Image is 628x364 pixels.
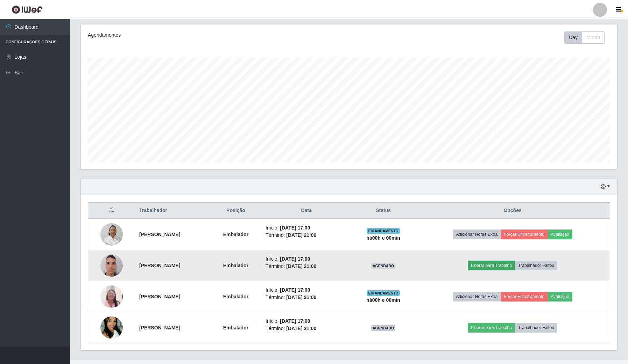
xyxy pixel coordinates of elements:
strong: Embalador [223,294,248,299]
li: Término: [266,325,347,332]
li: Término: [266,263,347,270]
button: Trabalhador Faltou [515,323,557,333]
time: [DATE] 17:00 [280,287,310,293]
button: Forçar Encerramento [501,230,548,239]
button: Liberar para Trabalho [468,261,515,270]
span: AGENDADO [371,263,396,269]
li: Término: [266,232,347,239]
button: Day [564,31,582,44]
th: Status [351,203,415,219]
li: Início: [266,255,347,263]
th: Data [261,203,351,219]
button: Adicionar Horas Extra [453,292,501,301]
strong: Embalador [223,232,248,237]
strong: [PERSON_NAME] [139,232,180,237]
time: [DATE] 21:00 [286,232,316,238]
strong: há 00 h e 00 min [366,297,400,303]
div: Agendamentos [88,31,299,39]
th: Opções [415,203,610,219]
strong: Embalador [223,263,248,268]
button: Avaliação [548,230,572,239]
strong: [PERSON_NAME] [139,325,180,330]
strong: [PERSON_NAME] [139,263,180,268]
time: [DATE] 17:00 [280,225,310,231]
th: Posição [210,203,261,219]
li: Início: [266,318,347,325]
time: [DATE] 21:00 [286,294,316,300]
img: 1675303307649.jpeg [100,219,123,249]
div: Toolbar with button groups [564,31,610,44]
button: Forçar Encerramento [501,292,548,301]
button: Trabalhador Faltou [515,261,557,270]
li: Término: [266,294,347,301]
time: [DATE] 17:00 [280,318,310,324]
strong: [PERSON_NAME] [139,294,180,299]
li: Início: [266,224,347,232]
button: Month [582,31,605,44]
span: EM ANDAMENTO [367,290,400,296]
img: 1743267805927.jpeg [100,308,123,348]
time: [DATE] 21:00 [286,326,316,331]
span: AGENDADO [371,325,396,331]
strong: Embalador [223,325,248,330]
button: Liberar para Trabalho [468,323,515,333]
img: 1714228813172.jpeg [100,250,123,280]
img: 1734900991405.jpeg [100,282,123,311]
button: Avaliação [548,292,572,301]
button: Adicionar Horas Extra [453,230,501,239]
strong: há 00 h e 00 min [366,235,400,241]
img: CoreUI Logo [12,5,43,14]
th: Trabalhador [135,203,210,219]
time: [DATE] 17:00 [280,256,310,262]
div: First group [564,31,605,44]
span: EM ANDAMENTO [367,228,400,234]
li: Início: [266,286,347,294]
time: [DATE] 21:00 [286,263,316,269]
